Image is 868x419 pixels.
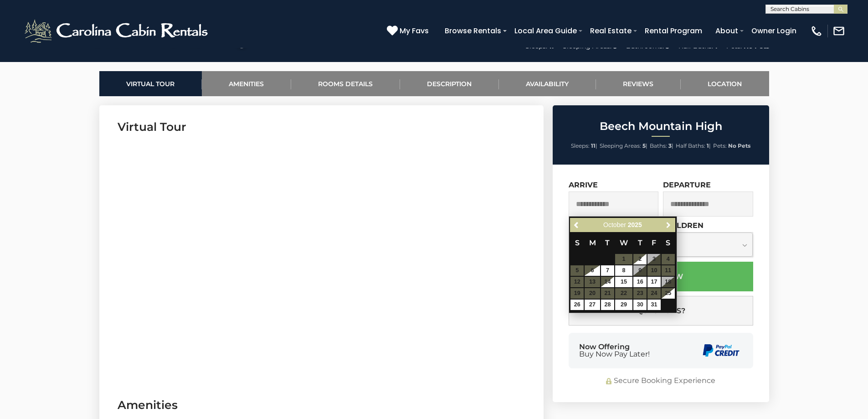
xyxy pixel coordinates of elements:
[810,25,823,37] img: phone-regular-white.png
[400,25,429,36] span: My Favs
[585,300,600,310] a: 27
[707,142,709,149] strong: 1
[638,238,642,247] span: Thursday
[600,142,641,149] span: Sleeping Areas:
[440,23,506,39] a: Browse Rentals
[202,71,291,96] a: Amenities
[640,23,707,39] a: Rental Program
[585,265,600,276] a: 6
[601,300,614,310] a: 28
[118,119,525,135] h3: Virtual Tour
[570,299,584,310] td: $495
[23,17,212,45] img: White-1-2.png
[571,140,597,152] li: |
[596,71,681,96] a: Reviews
[579,351,650,358] span: Buy Now Pay Later!
[633,254,647,264] a: 2
[662,288,675,299] a: 25
[510,23,581,39] a: Local Area Guide
[747,23,801,39] a: Owner Login
[642,142,646,149] strong: 5
[647,299,661,310] td: $597
[633,299,647,310] td: $427
[603,221,626,228] span: October
[711,23,743,39] a: About
[615,300,632,310] a: 29
[615,265,632,276] a: 8
[615,276,633,288] td: $402
[633,277,647,287] a: 16
[615,265,633,276] td: $376
[571,219,582,231] a: Previous
[650,140,673,152] li: |
[615,277,632,287] a: 15
[633,253,647,265] td: $274
[628,221,642,228] span: 2025
[387,25,431,37] a: My Favs
[584,265,601,276] td: $297
[579,343,650,358] div: Now Offering
[663,181,711,189] label: Departure
[647,277,661,287] a: 17
[601,265,615,276] td: $370
[573,222,580,229] span: Previous
[571,142,590,149] span: Sleeps:
[555,120,767,132] h2: Beech Mountain High
[663,219,674,231] a: Next
[601,265,614,276] a: 7
[676,140,711,152] li: |
[586,23,636,39] a: Real Estate
[499,71,596,96] a: Availability
[668,142,672,149] strong: 3
[681,71,769,96] a: Location
[600,140,647,152] li: |
[99,71,202,96] a: Virtual Tour
[118,397,525,413] h3: Amenities
[661,288,675,299] td: $604
[650,142,667,149] span: Baths:
[665,222,672,229] span: Next
[647,300,661,310] a: 31
[652,238,656,247] span: Friday
[832,25,845,37] img: mail-regular-white.png
[589,238,596,247] span: Monday
[601,276,615,288] td: $370
[570,300,584,310] a: 26
[591,142,596,149] strong: 11
[584,299,601,310] td: $374
[620,238,628,247] span: Wednesday
[569,181,598,189] label: Arrive
[291,71,400,96] a: Rooms Details
[633,276,647,288] td: $583
[647,276,661,288] td: $747
[633,300,647,310] a: 30
[663,221,704,230] label: Children
[615,299,633,310] td: $384
[676,142,705,149] span: Half Baths:
[400,71,499,96] a: Description
[601,277,614,287] a: 14
[728,142,750,149] strong: No Pets
[575,238,580,247] span: Sunday
[713,142,727,149] span: Pets:
[666,238,670,247] span: Saturday
[601,299,615,310] td: $354
[605,238,610,247] span: Tuesday
[569,376,753,386] div: Secure Booking Experience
